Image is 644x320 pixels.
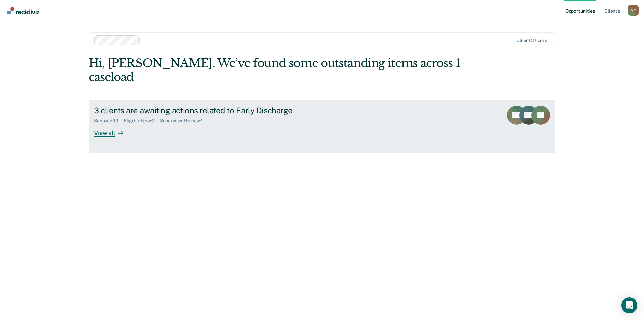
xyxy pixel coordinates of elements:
button: Profile dropdown button [628,5,639,16]
img: Recidiviz [7,7,39,14]
div: Snoozed : 19 [94,118,124,124]
div: Hi, [PERSON_NAME]. We’ve found some outstanding items across 1 caseload [89,56,462,84]
div: View all [94,124,131,137]
div: 3 clients are awaiting actions related to Early Discharge [94,106,329,116]
a: 3 clients are awaiting actions related to Early DischargeSnoozed:19Eligible Now:2Supervisor Revie... [89,100,555,153]
div: M Y [628,5,639,16]
div: Open Intercom Messenger [621,297,637,313]
div: Supervisor Review : 1 [160,118,208,124]
div: Clear officers [516,38,547,43]
div: Eligible Now : 2 [124,118,160,124]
